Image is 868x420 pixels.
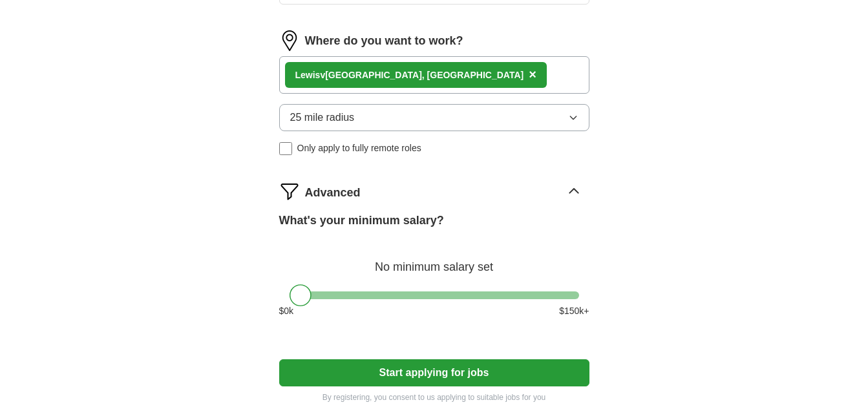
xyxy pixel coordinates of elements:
[559,304,589,318] span: $ 150 k+
[529,67,536,81] span: ×
[290,110,355,125] span: 25 mile radius
[295,70,326,80] strong: Lewisv
[279,30,300,51] img: location.png
[279,392,589,403] p: By registering, you consent to us applying to suitable jobs for you
[305,184,361,202] span: Advanced
[279,304,294,318] span: $ 0 k
[279,181,300,202] img: filter
[305,32,463,50] label: Where do you want to work?
[279,212,444,229] label: What's your minimum salary?
[279,245,589,276] div: No minimum salary set
[279,142,292,155] input: Only apply to fully remote roles
[529,65,536,85] button: ×
[297,142,421,155] span: Only apply to fully remote roles
[279,104,589,131] button: 25 mile radius
[295,68,524,82] div: [GEOGRAPHIC_DATA], [GEOGRAPHIC_DATA]
[279,359,589,386] button: Start applying for jobs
